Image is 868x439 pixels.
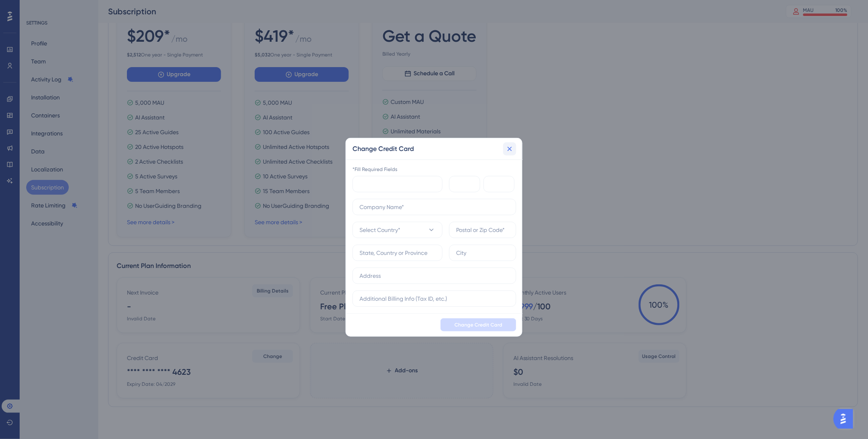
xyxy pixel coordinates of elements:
span: Select Country* [359,225,400,235]
div: *Fill Required Fields [353,166,516,173]
input: Company Name* [359,203,509,212]
input: Additional Billing Info (Tax ID, etc.) [359,294,509,303]
input: State, Country or Province [359,248,436,257]
iframe: Secure card number input frame [359,179,439,189]
h2: Change Credit Card [353,144,414,154]
input: City [456,248,509,257]
iframe: UserGuiding AI Assistant Launcher [834,407,858,431]
input: Address [359,271,509,280]
input: Postal or Zip Code* [456,225,509,234]
iframe: Secure expiration date input frame [456,179,477,189]
iframe: Secure CVC input frame [491,179,511,189]
span: Change Credit Card [454,322,502,328]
